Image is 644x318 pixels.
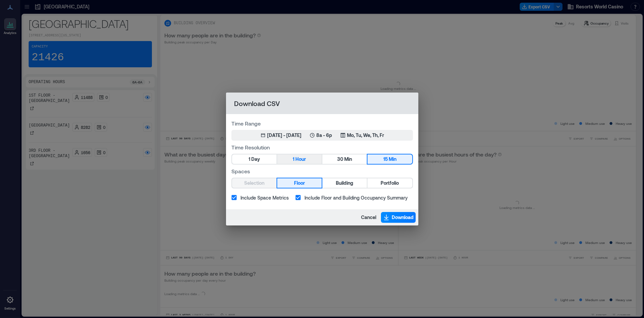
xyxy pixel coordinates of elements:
span: Min [344,155,352,164]
button: Portfolio [367,178,412,188]
button: 30 Min [322,154,367,164]
button: 15 Min [367,154,412,164]
span: 15 [383,155,388,164]
label: Time Resolution [231,143,413,151]
button: Building [322,178,367,188]
span: Include Space Metrics [240,194,289,201]
p: 8a - 6p [316,132,332,139]
span: 1 [249,155,250,164]
div: [DATE] - [DATE] [267,132,301,139]
span: Building [336,179,353,187]
p: Mo, Tu, We, Th, Fr [347,132,384,139]
span: Min [389,155,396,164]
span: Portfolio [381,179,399,187]
button: 1 Hour [277,154,322,164]
span: Hour [295,155,306,164]
label: Spaces [231,167,413,175]
span: Include Floor and Building Occupancy Summary [304,194,408,201]
span: 1 [293,155,294,164]
span: Floor [294,179,305,187]
h2: Download CSV [226,93,418,114]
span: Download [392,214,414,221]
button: [DATE] - [DATE]8a - 6pMo, Tu, We, Th, Fr [231,130,413,141]
span: Day [251,155,260,164]
label: Time Range [231,119,413,127]
button: Download [381,212,416,223]
span: Cancel [361,214,376,221]
span: 30 [337,155,343,164]
button: Cancel [359,212,378,223]
button: Floor [277,178,322,188]
button: 1 Day [232,154,277,164]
